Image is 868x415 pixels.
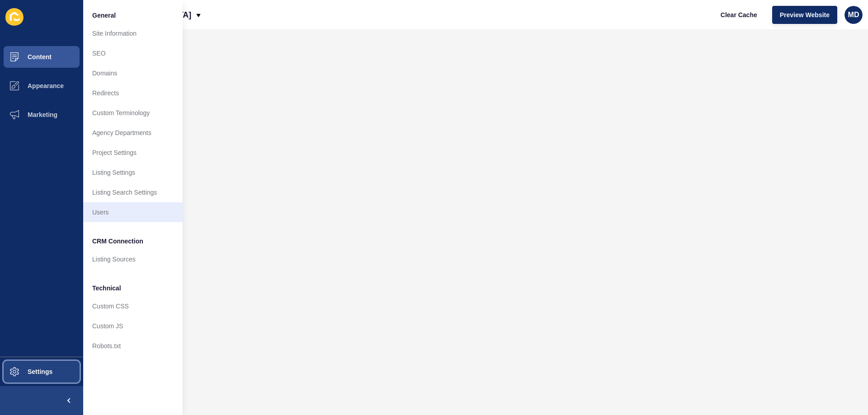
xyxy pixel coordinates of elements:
a: Robots.txt [83,336,183,356]
button: Clear Cache [713,6,765,24]
a: Custom CSS [83,296,183,316]
a: Domains [83,63,183,83]
a: Project Settings [83,143,183,163]
a: SEO [83,43,183,63]
span: MD [848,10,859,19]
span: Preview Website [780,10,830,19]
span: General [92,11,116,20]
a: Site Information [83,23,183,43]
span: Clear Cache [721,10,757,19]
a: Custom JS [83,316,183,336]
a: Custom Terminology [83,103,183,123]
a: Listing Sources [83,249,183,269]
a: Listing Settings [83,163,183,182]
button: Preview Website [772,6,837,24]
a: Redirects [83,83,183,103]
span: Technical [92,284,121,293]
a: Agency Departments [83,123,183,143]
span: CRM Connection [92,237,143,246]
a: Users [83,202,183,222]
a: Listing Search Settings [83,182,183,202]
